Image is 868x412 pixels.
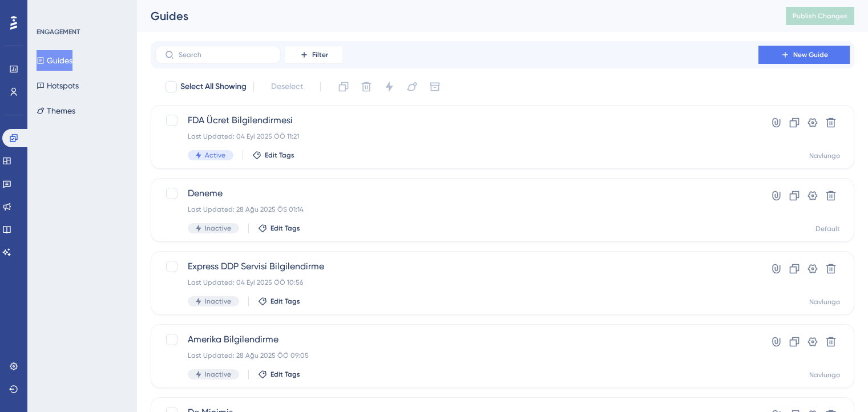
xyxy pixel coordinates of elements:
div: Last Updated: 04 Eyl 2025 ÖÖ 10:56 [188,278,726,287]
div: Last Updated: 28 Ağu 2025 ÖÖ 09:05 [188,351,726,360]
button: Filter [285,46,342,64]
button: Hotspots [37,75,79,96]
span: Deselect [271,80,303,94]
span: Edit Tags [265,151,294,160]
div: Guides [151,8,757,24]
div: ENGAGEMENT [37,27,80,37]
span: Deneme [188,187,726,200]
button: Edit Tags [258,370,300,379]
button: Publish Changes [786,7,854,25]
div: Last Updated: 28 Ağu 2025 ÖS 01:14 [188,205,726,214]
span: Edit Tags [271,224,300,233]
span: Inactive [205,370,231,379]
button: Themes [37,100,75,121]
button: New Guide [758,46,850,64]
button: Edit Tags [258,224,300,233]
span: Inactive [205,297,231,306]
span: Publish Changes [793,11,847,21]
div: Navlungo [809,370,840,379]
span: Inactive [205,224,231,233]
button: Edit Tags [252,151,294,160]
button: Guides [37,50,72,71]
span: Edit Tags [271,370,300,379]
span: Filter [312,50,328,59]
div: Navlungo [809,297,840,306]
button: Deselect [261,76,313,97]
span: Express DDP Servisi Bilgilendirme [188,260,726,273]
span: Active [205,151,225,160]
div: Last Updated: 04 Eyl 2025 ÖÖ 11:21 [188,132,726,141]
button: Edit Tags [258,297,300,306]
span: Select All Showing [180,80,247,94]
input: Search [179,51,271,59]
div: Navlungo [809,151,840,160]
div: Default [815,224,840,233]
span: New Guide [793,50,828,59]
span: FDA Ücret Bilgilendirmesi [188,114,726,127]
span: Amerika Bilgilendirme [188,333,726,346]
span: Edit Tags [271,297,300,306]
